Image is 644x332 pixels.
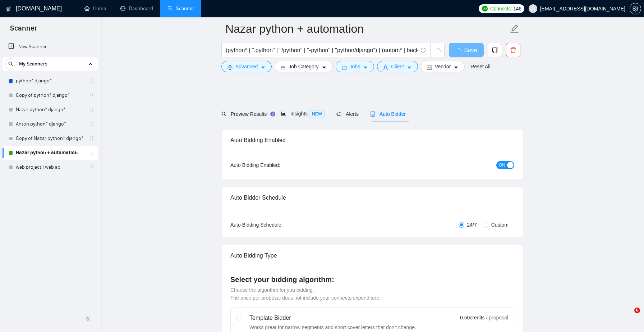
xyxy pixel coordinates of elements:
button: settingAdvancedcaret-down [221,61,272,72]
span: Auto Bidder [370,111,406,117]
span: notification [336,112,341,117]
span: loading [455,48,464,54]
span: Alerts [336,111,359,117]
button: Save [449,43,484,57]
span: holder [88,121,94,127]
span: holder [88,92,94,98]
span: caret-down [322,65,327,70]
span: area-chart [281,111,286,116]
button: barsJob Categorycaret-down [275,61,332,72]
a: web project | web ap [16,160,84,174]
div: Tooltip anchor [270,111,276,117]
span: holder [88,136,94,141]
button: setting [630,3,641,14]
a: Nazar python + automation [16,146,84,160]
button: folderJobscaret-down [336,61,374,72]
a: Copy of Nazar python* django* [16,131,84,146]
input: Scanner name... [225,20,509,38]
span: Custom [488,221,511,229]
span: setting [630,6,641,12]
span: holder [88,78,94,84]
img: logo [6,3,11,15]
button: copy [488,43,502,57]
span: double-left [86,315,93,322]
li: New Scanner [3,40,98,54]
a: Anton python* django* [16,117,84,131]
span: search [5,62,16,67]
span: ON [499,161,505,169]
span: Scanner [4,23,43,38]
span: copy [488,47,502,53]
span: holder [88,164,94,170]
span: Choose the algorithm for you bidding. The price per proposal does not include your connects expen... [230,287,381,301]
div: Auto Bidding Enabled [230,130,514,150]
a: Nazar python* django* [16,103,84,117]
span: Advanced [235,63,258,71]
div: Auto Bidding Type [230,245,514,266]
span: edit [510,24,519,33]
h4: Select your bidding algorithm: [230,274,514,285]
div: Auto Bidder Schedule [230,187,514,208]
span: Connects: [490,5,512,13]
span: 146 [513,5,521,13]
div: Works great for narrow segments and short cover letters that don't change. [249,324,416,331]
button: delete [506,43,520,57]
span: delete [506,47,520,53]
span: My Scanners [19,57,47,71]
a: setting [630,6,641,12]
a: python* django* [16,74,84,88]
li: My Scanners [3,57,98,174]
span: search [221,112,226,117]
span: Save [464,46,477,55]
a: Reset All [470,63,490,71]
span: caret-down [363,65,368,70]
button: idcardVendorcaret-down [421,61,465,72]
span: Preview Results [221,111,270,117]
span: / proposal [486,314,508,321]
span: setting [227,65,233,70]
span: user [530,6,535,11]
span: NEW [309,110,325,118]
div: Auto Bidding Enabled: [230,161,325,169]
span: user [383,65,388,70]
a: Copy of python* django* [16,88,84,103]
span: 24/7 [464,221,480,229]
span: info-circle [421,48,425,53]
span: caret-down [454,65,459,70]
span: Job Category [289,63,318,71]
img: upwork-logo.png [482,6,488,12]
a: New Scanner [8,40,92,54]
span: loading [434,48,441,55]
button: userClientcaret-down [377,61,418,72]
span: holder [88,150,94,156]
span: Jobs [350,63,360,71]
span: 6 [634,308,640,313]
a: homeHome [84,5,106,12]
span: robot [370,112,375,117]
span: caret-down [407,65,412,70]
a: searchScanner [167,5,194,12]
span: Insights [281,111,325,117]
div: Auto Bidding Schedule: [230,221,325,229]
span: Client [391,63,404,71]
span: bars [281,65,286,70]
span: Vendor [435,63,451,71]
span: caret-down [261,65,266,70]
a: dashboardDashboard [120,5,153,12]
button: search [5,58,17,70]
span: 0.50 credits [460,314,484,322]
div: Template Bidder [249,314,416,322]
span: folder [342,65,347,70]
input: Search Freelance Jobs... [226,46,418,55]
span: holder [88,107,94,113]
iframe: Intercom live chat [620,308,637,325]
span: idcard [427,65,432,70]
